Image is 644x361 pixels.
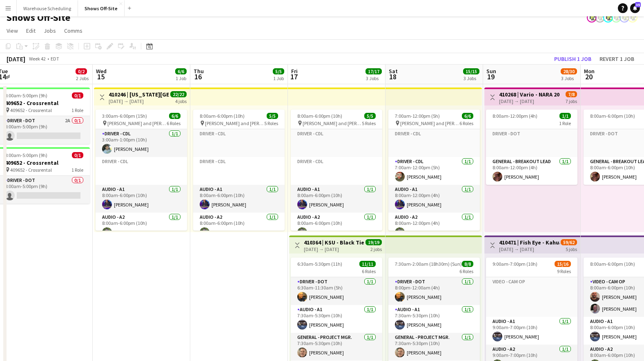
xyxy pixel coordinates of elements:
[603,13,613,22] app-user-avatar: Labor Coordinator
[44,27,56,34] span: Jobs
[635,2,641,7] span: 35
[64,27,82,34] span: Comms
[596,54,637,64] button: Revert 1 job
[7,27,18,34] span: View
[3,25,21,36] a: View
[587,13,597,22] app-user-avatar: Labor Coordinator
[51,56,59,62] div: EDT
[23,25,39,36] a: Edit
[40,25,59,36] a: Jobs
[7,11,70,24] h1: Shows Off-Site
[17,0,78,16] button: Warehouse Scheduling
[619,13,629,22] app-user-avatar: Labor Coordinator
[78,0,125,16] button: Shows Off-Site
[61,25,86,36] a: Comms
[630,3,640,13] a: 35
[7,55,25,63] div: [DATE]
[611,13,621,22] app-user-avatar: Labor Coordinator
[595,13,605,22] app-user-avatar: Labor Coordinator
[551,54,595,64] button: Publish 1 job
[26,27,36,34] span: Edit
[628,13,637,22] app-user-avatar: Labor Coordinator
